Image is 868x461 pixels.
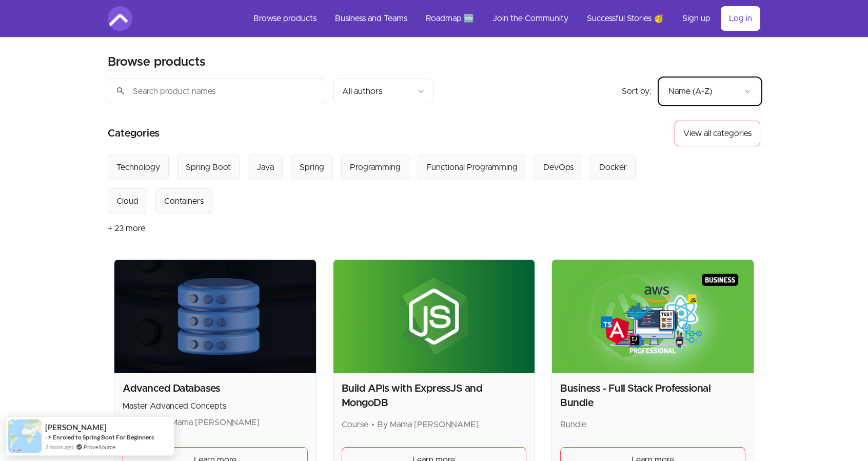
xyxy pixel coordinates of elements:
div: Docker [599,161,627,174]
a: ProveSource [84,443,115,451]
button: View all categories [675,121,760,146]
img: Product image for Build APIs with ExpressJS and MongoDB [333,260,535,373]
span: • [371,420,374,429]
img: provesource social proof notification image [8,419,42,453]
span: Sort by: [622,87,652,95]
div: Java [257,161,274,174]
a: Roadmap 🆕 [418,6,482,31]
nav: Main [245,6,760,31]
h2: Categories [108,121,160,146]
span: Course [342,420,368,429]
div: Containers [164,195,204,207]
div: Programming [350,161,401,174]
button: Filter by author [333,79,434,104]
img: Amigoscode logo [108,6,132,31]
h2: Advanced Databases [123,381,308,396]
span: 2 hours ago [45,443,73,451]
a: Browse products [245,6,325,31]
div: Cloud [116,195,139,207]
a: Successful Stories 🥳 [579,6,672,31]
a: Enroled to Spring Boot For Beginners [53,433,154,441]
a: Business and Teams [327,6,416,31]
div: Spring [300,161,324,174]
input: Search product names [108,79,325,104]
h2: Build APIs with ExpressJS and MongoDB [342,381,527,410]
button: Product sort options [660,79,760,104]
button: + 23 more [108,214,145,243]
div: Spring Boot [186,161,231,174]
div: Technology [116,161,160,174]
p: Master Advanced Concepts [123,400,308,412]
h2: Browse products [108,54,206,70]
span: Bundle [560,420,586,429]
a: Join the Community [484,6,577,31]
h2: Business - Full Stack Professional Bundle [560,381,745,410]
a: Sign up [674,6,719,31]
a: Log in [721,6,760,31]
div: Functional Programming [426,161,518,174]
span: search [116,84,125,98]
span: [PERSON_NAME] [45,423,107,432]
img: Product image for Advanced Databases [114,260,316,373]
span: By Mama [PERSON_NAME] [159,418,260,427]
img: Product image for Business - Full Stack Professional Bundle [552,260,754,373]
span: -> [45,433,52,441]
span: By Mama [PERSON_NAME] [378,420,479,429]
div: DevOps [543,161,574,174]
